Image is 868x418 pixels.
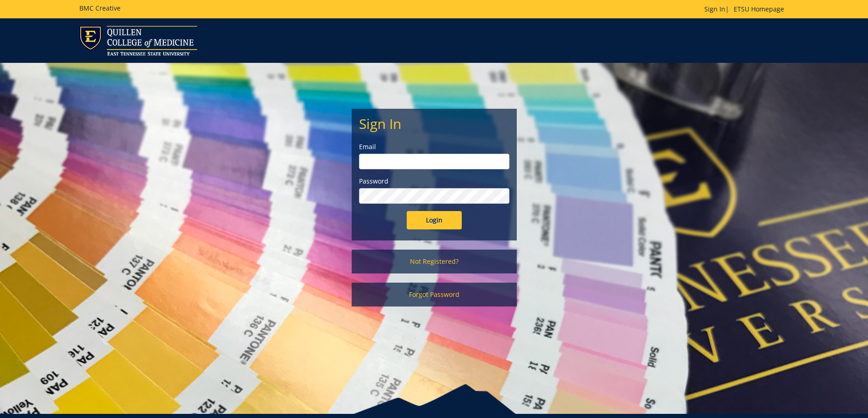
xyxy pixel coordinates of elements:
img: ETSU logo [79,26,197,56]
p: | [704,5,789,14]
input: Login [407,211,462,229]
label: Email [359,142,509,151]
a: Forgot Password [352,283,517,307]
h5: BMC Creative [79,5,121,11]
h2: Sign In [359,116,509,131]
a: Sign In [704,5,725,13]
a: ETSU Homepage [729,5,789,13]
a: Not Registered? [352,250,517,273]
label: Password [359,177,509,186]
